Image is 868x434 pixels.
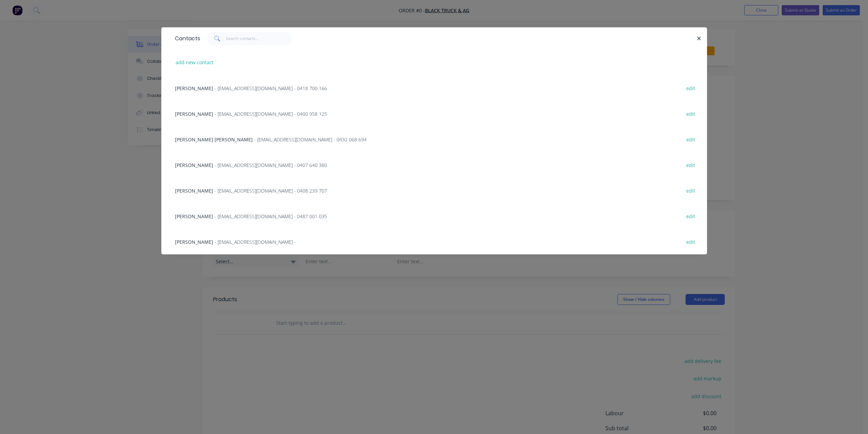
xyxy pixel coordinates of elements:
span: [PERSON_NAME] [175,85,213,92]
span: - [EMAIL_ADDRESS][DOMAIN_NAME] - 0407 640 380 [215,162,327,168]
span: - [EMAIL_ADDRESS][DOMAIN_NAME] - [215,239,296,245]
div: Contacts [172,28,200,50]
button: edit [683,83,699,93]
span: - [EMAIL_ADDRESS][DOMAIN_NAME] - 0432 068 694 [254,136,367,143]
button: edit [683,186,699,195]
button: edit [683,109,699,118]
span: - [EMAIL_ADDRESS][DOMAIN_NAME] - 0487 001 035 [215,213,327,220]
input: Search contacts... [226,32,292,45]
span: [PERSON_NAME] [175,111,213,117]
button: edit [683,160,699,169]
span: - [EMAIL_ADDRESS][DOMAIN_NAME] - 0408 239 707 [215,187,327,194]
span: [PERSON_NAME] [175,239,213,245]
span: - [EMAIL_ADDRESS][DOMAIN_NAME] - 0400 958 125 [215,111,327,117]
button: edit [683,211,699,221]
span: [PERSON_NAME] [175,162,213,168]
button: edit [683,237,699,246]
button: add new contact [172,58,217,67]
span: [PERSON_NAME] [PERSON_NAME] [175,136,253,143]
span: [PERSON_NAME] [175,213,213,220]
button: edit [683,135,699,144]
span: [PERSON_NAME] [175,187,213,194]
span: - [EMAIL_ADDRESS][DOMAIN_NAME] - 0418 700 166 [215,85,327,92]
